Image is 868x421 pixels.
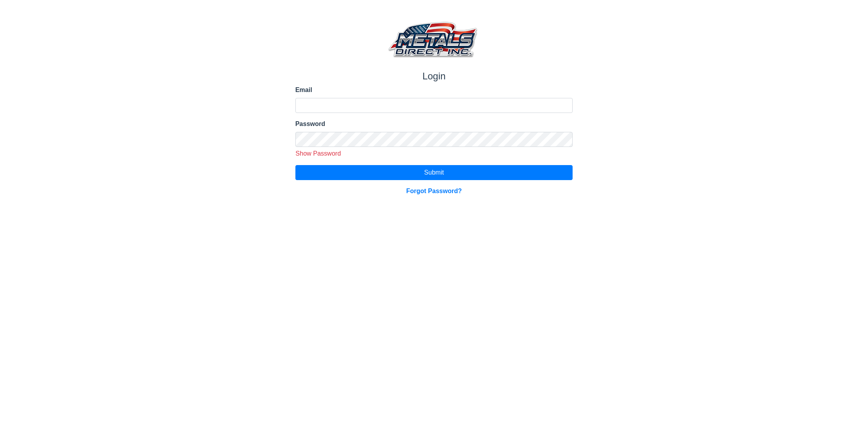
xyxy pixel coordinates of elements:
button: Submit [295,165,573,180]
span: Show Password [295,150,341,157]
label: Email [295,85,573,95]
a: Forgot Password? [406,188,461,194]
label: Password [295,119,573,129]
span: Submit [424,169,444,176]
button: Show Password [293,148,344,159]
h1: Login [295,71,573,82]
